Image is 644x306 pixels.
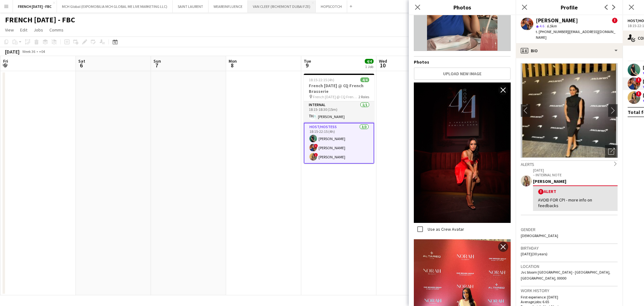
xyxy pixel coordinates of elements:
span: Jvc bloom [GEOGRAPHIC_DATA] - [GEOGRAPHIC_DATA], [GEOGRAPHIC_DATA], 00000 [521,270,610,280]
span: 6 [77,62,85,69]
div: [PERSON_NAME] [536,18,578,23]
span: ! [612,18,618,23]
span: 9 [303,62,311,69]
h3: Photos [409,3,516,11]
app-card-role: Host/Hostess3/318:15-22:15 (4h)[PERSON_NAME]![PERSON_NAME]![PERSON_NAME] [304,123,374,164]
div: Alerts [521,160,618,167]
span: Mon [229,58,237,64]
span: 4/4 [360,77,369,82]
span: Week 36 [21,49,36,54]
h3: Birthday [521,245,618,251]
span: 6.5km [546,24,558,28]
button: HOPSCOTCH [316,0,347,13]
span: ! [636,91,641,97]
button: VAN CLEEF (RICHEMONT DUBAI FZE) [248,0,316,13]
div: [DATE] [5,48,19,55]
span: Wed [379,58,387,64]
button: Upload new image [414,67,511,80]
h4: Photos [414,59,511,65]
p: Average jobs: 6.65 [521,299,618,304]
h3: Location [521,263,618,269]
span: 8 [228,62,237,69]
app-job-card: 18:15-22:15 (4h)4/4French [DATE] @ CQ French Brasserie French [DATE] @ CQ French Brasserie2 Roles... [304,74,374,164]
span: Comms [49,27,64,33]
span: ! [636,77,641,83]
label: Use as Crew Avatar [426,226,464,232]
app-card-role: Internal1/118:15-18:30 (15m)[PERSON_NAME] [304,101,374,123]
a: Edit [18,26,30,34]
span: 4.6 [540,24,544,28]
h3: Profile [516,3,623,11]
span: t. [PHONE_NUMBER] [536,29,569,34]
div: AVOID FOR CPI - more info on feedbacks [538,197,613,208]
a: View [3,26,16,34]
button: WEAREINFLUENCE [208,0,248,13]
span: 18:15-22:15 (4h) [309,77,334,82]
h3: French [DATE] @ CQ French Brasserie [304,83,374,94]
span: | [EMAIL_ADDRESS][DOMAIN_NAME] [536,29,615,40]
div: Alert [538,189,613,195]
span: 10 [378,62,387,69]
h3: Gender [521,227,618,232]
p: First experience: [DATE] [521,295,618,299]
span: ! [314,144,318,148]
span: Tue [304,58,311,64]
span: 7 [153,62,161,69]
span: [DEMOGRAPHIC_DATA] [521,233,558,238]
p: – INTERNAL NOTE [533,173,618,177]
img: Crew photo 1113262 [414,82,511,223]
a: Comms [47,26,66,34]
span: Fri [3,58,8,64]
span: ! [314,153,318,157]
span: French [DATE] @ CQ French Brasserie [313,94,358,99]
span: ! [538,189,544,195]
div: 1 Job [365,64,373,69]
span: Sun [153,58,161,64]
h3: Work history [521,288,618,293]
span: View [5,27,14,33]
a: Jobs [31,26,46,34]
h1: FRENCH [DATE] - FBC [5,15,75,25]
span: 5 [2,62,8,69]
button: MCH Global (EXPOMOBILIA MCH GLOBAL ME LIVE MARKETING LLC) [57,0,173,13]
span: Jobs [34,27,43,33]
p: [DATE] [533,168,618,173]
img: Crew avatar or photo [521,63,618,158]
span: [DATE] (30 years) [521,252,547,256]
div: [PERSON_NAME] [533,178,618,184]
div: Bio [516,43,623,58]
button: SAINT LAURENT [173,0,208,13]
span: 4/4 [365,59,374,64]
button: FRENCH [DATE] - FBC [13,0,57,13]
span: Edit [20,27,27,33]
div: Open photos pop-in [605,145,618,158]
div: +04 [39,49,45,54]
span: Sat [78,58,85,64]
span: 2 Roles [358,94,369,99]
